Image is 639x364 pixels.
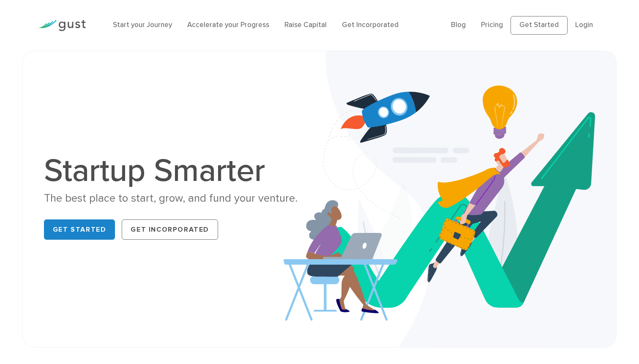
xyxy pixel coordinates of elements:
a: Get Started [44,219,115,240]
a: Get Incorporated [342,21,399,29]
a: Start your Journey [113,21,172,29]
a: Pricing [481,21,503,29]
img: Gust Logo [38,20,86,31]
h1: Startup Smarter [44,155,313,187]
div: The best place to start, grow, and fund your venture. [44,191,313,206]
a: Accelerate your Progress [187,21,269,29]
a: Get Incorporated [122,219,218,240]
a: Get Started [511,16,568,35]
a: Login [575,21,593,29]
a: Raise Capital [284,21,327,29]
img: Startup Smarter Hero [284,51,616,347]
a: Blog [451,21,466,29]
